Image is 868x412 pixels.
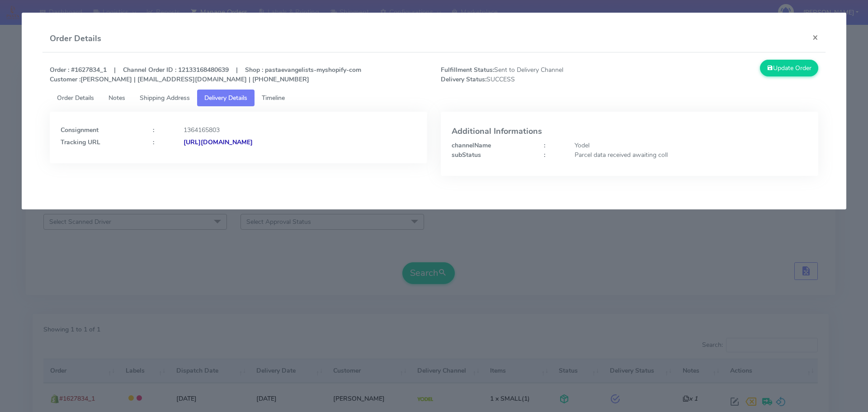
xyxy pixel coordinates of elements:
strong: : [544,151,545,159]
strong: channelName [452,141,491,150]
strong: Consignment [61,126,99,134]
strong: Customer : [50,75,80,84]
strong: Delivery Status: [441,75,486,84]
h4: Order Details [50,33,101,45]
strong: : [544,141,545,150]
strong: : [153,138,154,147]
span: Notes [108,94,125,102]
div: Yodel [568,141,814,150]
button: Close [805,25,826,49]
div: 1364165803 [177,125,423,135]
strong: Order : #1627834_1 | Channel Order ID : 12133168480639 | Shop : pastaevangelists-myshopify-com [P... [50,66,361,84]
h4: Additional Informations [452,127,807,136]
div: Parcel data received awaiting coll [568,150,814,160]
button: Update Order [760,60,819,76]
ul: Tabs [50,90,819,106]
span: Order Details [57,94,94,102]
strong: Fulfillment Status: [441,66,494,74]
span: Sent to Delivery Channel SUCCESS [434,65,630,84]
strong: : [153,126,154,134]
span: Timeline [262,94,285,102]
strong: Tracking URL [61,138,100,147]
strong: subStatus [452,151,481,159]
strong: [URL][DOMAIN_NAME] [184,138,253,147]
span: Delivery Details [204,94,247,102]
span: Shipping Address [140,94,190,102]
